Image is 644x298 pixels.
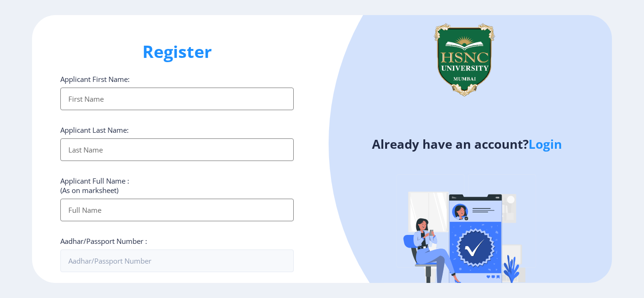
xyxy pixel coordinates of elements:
input: Full Name [60,199,294,221]
input: First Name [60,88,294,110]
input: Aadhar/Passport Number [60,250,294,272]
a: Login [528,136,562,153]
img: logo [420,15,509,105]
label: Aadhar/Passport Number : [60,236,147,246]
h1: Register [60,40,294,63]
input: Last Name [60,138,294,161]
label: Applicant Full Name : (As on marksheet) [60,176,129,195]
h4: Already have an account? [329,137,605,152]
label: Applicant Last Name: [60,125,129,135]
label: Applicant First Name: [60,74,130,84]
